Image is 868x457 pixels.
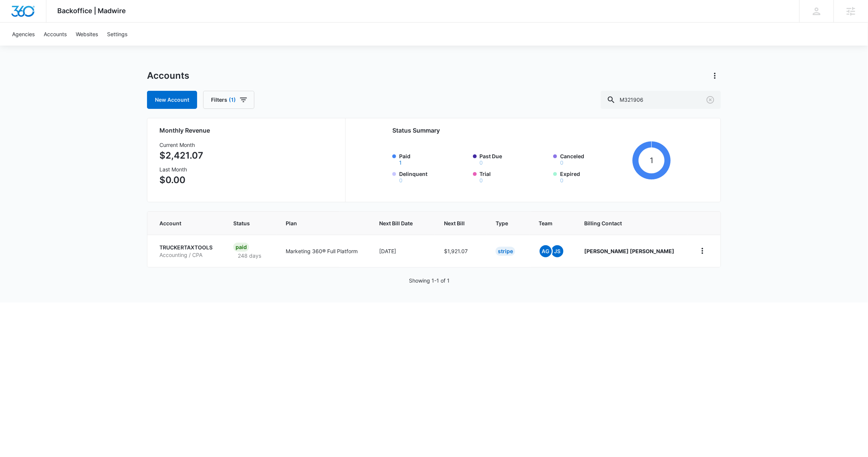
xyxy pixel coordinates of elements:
a: Settings [103,23,132,46]
h3: Current Month [159,141,203,149]
span: Next Bill [444,219,467,227]
span: Account [159,219,204,227]
strong: [PERSON_NAME] [PERSON_NAME] [584,248,674,254]
button: Actions [709,70,721,82]
span: Next Bill Date [379,219,415,227]
input: Search [601,91,721,109]
button: Filters(1) [203,91,254,109]
a: Agencies [8,23,39,46]
p: $0.00 [159,173,203,187]
h2: Status Summary [392,126,671,135]
span: Billing Contact [584,219,678,227]
span: Type [496,219,510,227]
div: Stripe [496,247,515,256]
h2: Monthly Revenue [159,126,336,135]
p: TRUCKERTAXTOOLS [159,244,215,251]
span: Status [233,219,257,227]
div: Paid [233,243,249,252]
a: New Account [147,91,197,109]
button: Paid [399,160,402,165]
p: Accounting / CPA [159,251,215,259]
label: Expired [560,170,629,183]
a: TRUCKERTAXTOOLSAccounting / CPA [159,244,215,258]
tspan: 1 [650,156,653,165]
button: home [697,245,709,257]
span: Team [539,219,555,227]
button: Clear [704,94,716,106]
label: Paid [399,152,468,165]
p: Showing 1-1 of 1 [409,277,450,284]
p: Marketing 360® Full Platform [286,247,361,255]
label: Trial [480,170,549,183]
label: Canceled [560,152,629,165]
span: (1) [229,97,236,102]
h3: Last Month [159,165,203,173]
span: Backoffice | Madwire [58,7,126,15]
p: 248 days [233,252,266,260]
span: AG [540,245,552,257]
span: Plan [286,219,361,227]
a: Accounts [39,23,71,46]
a: Websites [71,23,103,46]
p: $2,421.07 [159,149,203,162]
h1: Accounts [147,70,189,81]
span: JS [551,245,563,257]
label: Past Due [480,152,549,165]
label: Delinquent [399,170,468,183]
td: [DATE] [370,235,435,267]
td: $1,921.07 [435,235,487,267]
